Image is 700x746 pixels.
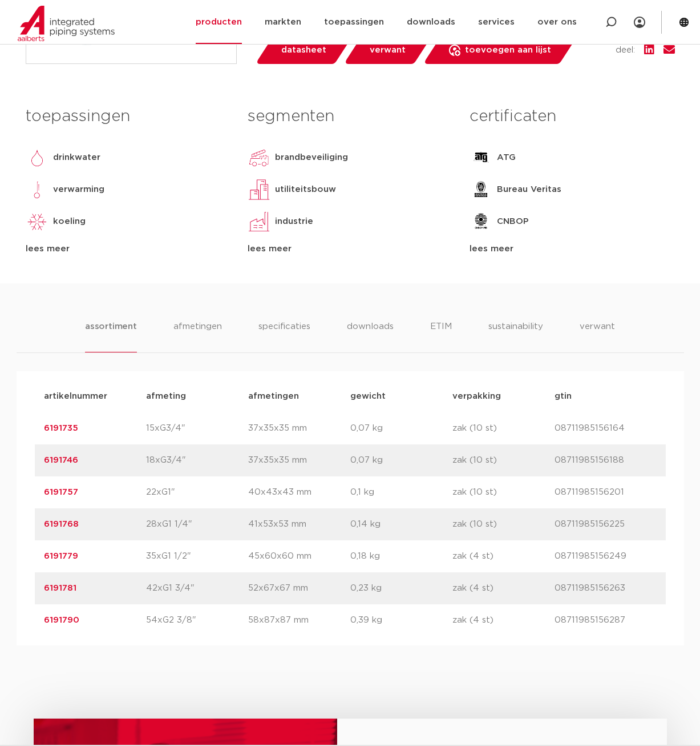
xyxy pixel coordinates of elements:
[53,183,104,196] p: verwarming
[44,584,76,592] a: 6191781
[470,178,492,201] img: Bureau Veritas
[430,320,452,352] li: ETIM
[146,581,248,595] p: 42xG1 3/4"
[555,422,657,435] p: 08711985156164
[44,520,79,528] a: 6191768
[146,518,248,531] p: 28xG1 1/4"
[146,422,248,435] p: 15xG3/4"
[452,581,555,595] p: zak (4 st)
[248,486,350,499] p: 40x43x43 mm
[275,183,336,196] p: utiliteitsbouw
[53,215,86,228] p: koeling
[343,37,431,64] a: verwant
[248,613,350,627] p: 58x87x87 mm
[470,105,674,128] h3: certificaten
[350,581,452,595] p: 0,23 kg
[44,456,78,464] a: 6191746
[44,488,78,496] a: 6191757
[497,151,516,165] p: ATG
[85,320,137,352] li: assortiment
[555,613,657,627] p: 08711985156287
[452,390,555,403] p: verpakking
[26,210,48,233] img: koeling
[146,390,248,403] p: afmeting
[146,486,248,499] p: 22xG1"
[350,390,452,403] p: gewicht
[26,105,230,128] h3: toepassingen
[470,146,492,169] img: ATG
[580,320,615,352] li: verwant
[452,486,555,499] p: zak (10 st)
[44,390,146,403] p: artikelnummer
[248,581,350,595] p: 52x67x67 mm
[248,454,350,467] p: 37x35x35 mm
[248,518,350,531] p: 41x53x53 mm
[275,215,313,228] p: industrie
[347,320,394,352] li: downloads
[452,454,555,467] p: zak (10 st)
[44,552,78,560] a: 6191779
[452,550,555,563] p: zak (4 st)
[146,550,248,563] p: 35xG1 1/2"
[248,422,350,435] p: 37x35x35 mm
[452,613,555,627] p: zak (4 st)
[248,550,350,563] p: 45x60x60 mm
[26,146,48,169] img: drinkwater
[555,550,657,563] p: 08711985156249
[53,151,100,165] p: drinkwater
[555,518,657,531] p: 08711985156225
[350,550,452,563] p: 0,18 kg
[248,105,452,128] h3: segmenten
[555,390,657,403] p: gtin
[248,242,452,256] div: lees meer
[281,41,326,59] span: datasheet
[470,210,492,233] img: CNBOP
[248,390,350,403] p: afmetingen
[173,320,222,352] li: afmetingen
[146,454,248,467] p: 18xG3/4"
[350,486,452,499] p: 0,1 kg
[555,486,657,499] p: 08711985156201
[616,43,635,57] span: deel:
[555,581,657,595] p: 08711985156263
[275,151,348,165] p: brandbeveiliging
[350,422,452,435] p: 0,07 kg
[350,454,452,467] p: 0,07 kg
[370,41,406,59] span: verwant
[44,616,79,624] a: 6191790
[26,242,230,256] div: lees meer
[497,215,529,228] p: CNBOP
[452,422,555,435] p: zak (10 st)
[248,210,270,233] img: industrie
[488,320,543,352] li: sustainability
[470,242,674,256] div: lees meer
[248,146,270,169] img: brandbeveiliging
[555,454,657,467] p: 08711985156188
[452,518,555,531] p: zak (10 st)
[465,41,551,59] span: toevoegen aan lijst
[350,518,452,531] p: 0,14 kg
[497,183,561,196] p: Bureau Veritas
[146,613,248,627] p: 54xG2 3/8"
[26,178,48,201] img: verwarming
[258,320,310,352] li: specificaties
[255,37,352,64] a: datasheet
[350,613,452,627] p: 0,39 kg
[248,178,270,201] img: utiliteitsbouw
[44,424,78,432] a: 6191735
